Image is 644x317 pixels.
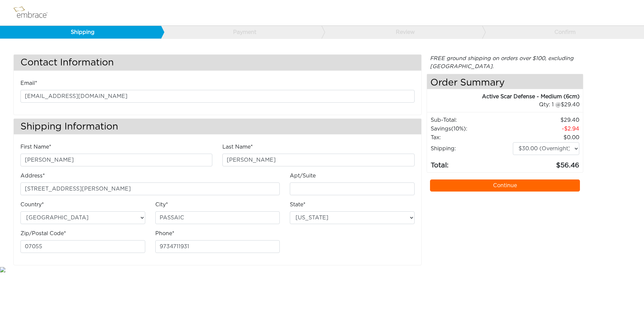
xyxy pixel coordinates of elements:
a: Payment [161,26,322,39]
a: Confirm [482,26,643,39]
span: 29.40 [561,102,580,107]
label: Zip/Postal Code* [20,229,66,237]
label: City* [155,201,168,209]
td: Tax: [430,133,513,142]
label: State* [290,201,306,209]
label: First Name* [20,143,51,151]
td: 2.94 [513,124,580,133]
td: Total: [430,155,513,171]
td: 56.46 [513,155,580,171]
label: Last Name* [222,143,253,151]
td: Savings : [430,124,513,133]
label: Apt/Suite [290,172,316,180]
label: Email* [20,79,37,87]
div: 1 @ [435,101,580,109]
span: (10%) [451,126,466,131]
td: Sub-Total: [430,116,513,124]
td: 0.00 [513,133,580,142]
h3: Contact Information [14,55,421,70]
h4: Order Summary [427,74,583,89]
a: Continue [430,179,580,192]
div: Active Scar Defense - Medium (6cm) [427,93,580,101]
h3: Shipping Information [14,119,421,135]
td: Shipping: [430,142,513,155]
label: Country* [20,201,44,209]
div: FREE ground shipping on orders over $100, excluding [GEOGRAPHIC_DATA]. [427,54,584,70]
label: Address* [20,172,45,180]
a: Review [321,26,482,39]
label: Phone* [155,229,174,237]
td: 29.40 [513,116,580,124]
img: logo.png [12,4,55,21]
